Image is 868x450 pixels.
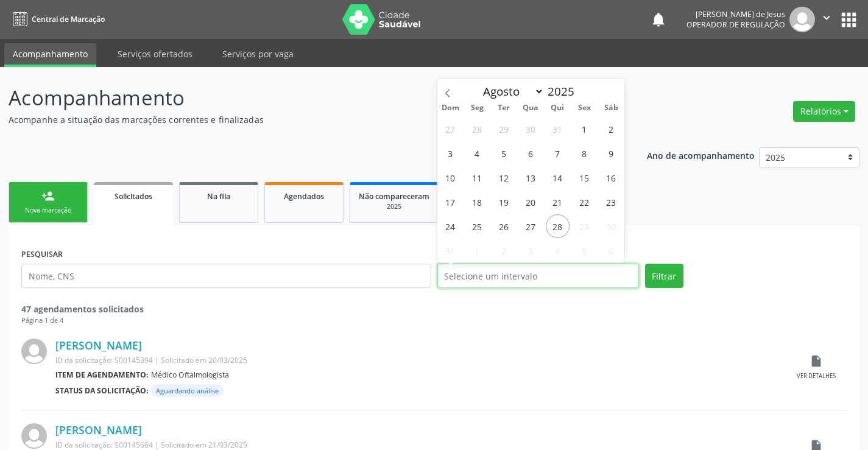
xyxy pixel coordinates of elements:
span: Setembro 5, 2025 [573,239,596,262]
a: [PERSON_NAME] [55,423,142,437]
span: ID da solicitação: S00145664 | [55,440,159,450]
span: Sex [571,104,598,112]
span: Solicitados [115,191,152,202]
a: Central de Marcação [9,9,105,29]
span: Operador de regulação [686,19,785,30]
span: Agosto 16, 2025 [599,166,623,189]
span: Setembro 6, 2025 [599,239,623,262]
div: 2025 [359,202,429,211]
input: Year [544,83,584,99]
span: Solicitado em 20/03/2025 [161,355,247,365]
span: Julho 30, 2025 [519,117,543,141]
span: Seg [464,104,490,112]
span: Agosto 21, 2025 [546,190,570,214]
a: [PERSON_NAME] [55,339,142,352]
span: Julho 31, 2025 [546,117,570,141]
span: ID da solicitação: S00145394 | [55,355,159,365]
span: Agosto 23, 2025 [599,190,623,214]
span: Julho 28, 2025 [465,117,489,141]
p: Acompanhamento [9,83,604,113]
span: Na fila [207,191,230,202]
i: insert_drive_file [810,354,823,368]
b: Status da solicitação: [55,385,149,396]
button: apps [838,9,859,30]
span: Aguardando análise [151,384,224,397]
span: Agosto 28, 2025 [546,214,570,238]
span: Agosto 14, 2025 [546,166,570,189]
span: Agosto 1, 2025 [573,117,596,141]
div: [PERSON_NAME] de Jesus [686,9,785,19]
span: Agosto 10, 2025 [439,166,462,189]
span: Sáb [598,104,624,112]
span: Médico Oftalmologista [151,370,229,380]
span: Agosto 22, 2025 [573,190,596,214]
span: Agosto 29, 2025 [573,214,596,238]
button: Filtrar [645,264,683,288]
span: Agosto 8, 2025 [573,141,596,165]
img: img [21,339,47,364]
span: Agosto 17, 2025 [439,190,462,214]
span: Qui [544,104,571,112]
span: Agosto 12, 2025 [492,166,516,189]
p: Ano de acompanhamento [647,147,755,163]
label: PESQUISAR [21,245,63,264]
a: Serviços por vaga [214,43,302,65]
span: Setembro 4, 2025 [546,239,570,262]
a: Serviços ofertados [109,43,201,65]
span: Setembro 1, 2025 [465,239,489,262]
span: Agosto 13, 2025 [519,166,543,189]
div: Ver detalhes [797,372,836,381]
span: Agosto 9, 2025 [599,141,623,165]
input: Nome, CNS [21,264,431,288]
p: Acompanhe a situação das marcações correntes e finalizadas [9,113,604,126]
span: Agosto 6, 2025 [519,141,543,165]
span: Julho 29, 2025 [492,117,516,141]
span: Agosto 18, 2025 [465,190,489,214]
span: Agosto 7, 2025 [546,141,570,165]
select: Month [478,83,545,100]
button: Relatórios [793,101,855,122]
div: Nova marcação [18,206,79,215]
span: Agendados [284,191,324,202]
img: img [789,7,815,32]
span: Agosto 27, 2025 [519,214,543,238]
span: Julho 27, 2025 [439,117,462,141]
span: Ter [490,104,517,112]
span: Agosto 31, 2025 [439,239,462,262]
span: Agosto 11, 2025 [465,166,489,189]
button: notifications [650,11,667,28]
span: Agosto 24, 2025 [439,214,462,238]
span: Central de Marcação [32,14,105,24]
span: Agosto 2, 2025 [599,117,623,141]
span: Agosto 25, 2025 [465,214,489,238]
span: Setembro 3, 2025 [519,239,543,262]
i:  [820,11,833,24]
strong: 47 agendamentos solicitados [21,303,144,315]
a: Acompanhamento [4,43,96,67]
span: Agosto 4, 2025 [465,141,489,165]
span: Agosto 15, 2025 [573,166,596,189]
span: Qua [517,104,544,112]
span: Agosto 26, 2025 [492,214,516,238]
input: Selecione um intervalo [437,264,639,288]
div: person_add [41,189,55,203]
span: Agosto 19, 2025 [492,190,516,214]
span: Agosto 20, 2025 [519,190,543,214]
span: Agosto 3, 2025 [439,141,462,165]
b: Item de agendamento: [55,370,149,380]
span: Agosto 30, 2025 [599,214,623,238]
span: Não compareceram [359,191,429,202]
button:  [815,7,838,32]
span: Setembro 2, 2025 [492,239,516,262]
span: Dom [437,104,464,112]
span: Solicitado em 21/03/2025 [161,440,247,450]
span: Agosto 5, 2025 [492,141,516,165]
div: Página 1 de 4 [21,315,847,326]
